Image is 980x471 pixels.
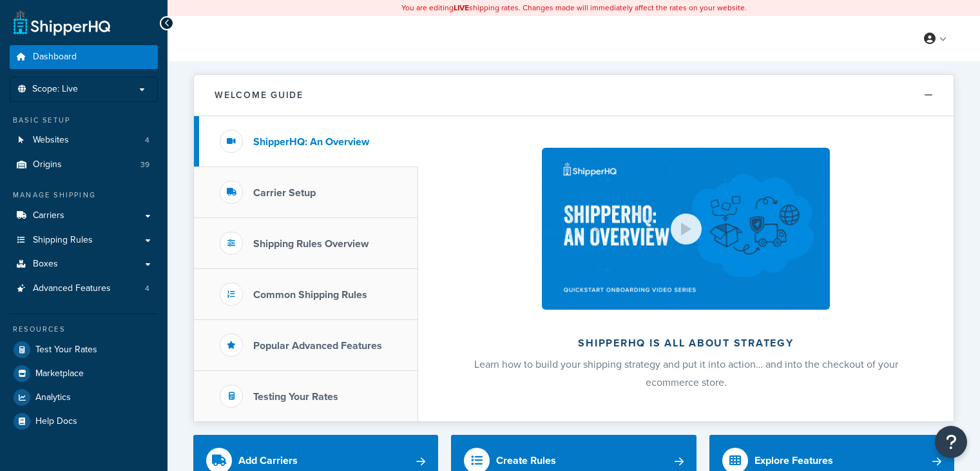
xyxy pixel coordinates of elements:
[33,235,93,246] span: Shipping Rules
[935,426,967,458] button: Open Resource Center
[10,362,158,385] a: Marketplace
[754,452,833,470] div: Explore Features
[253,289,367,301] h3: Common Shipping Rules
[542,148,829,310] img: ShipperHQ is all about strategy
[253,136,369,148] h3: ShipperHQ: An Overview
[33,52,77,63] span: Dashboard
[10,204,158,228] a: Carriers
[215,90,303,100] h2: Welcome Guide
[253,187,316,199] h3: Carrier Setup
[33,159,62,170] span: Origins
[10,252,158,276] a: Boxes
[33,259,58,270] span: Boxes
[10,45,158,69] a: Dashboard
[10,277,158,301] li: Advanced Features
[33,283,111,294] span: Advanced Features
[145,135,149,146] span: 4
[452,337,919,349] h2: ShipperHQ is all about strategy
[10,324,158,335] div: Resources
[10,115,158,126] div: Basic Setup
[253,238,369,250] h3: Shipping Rules Overview
[194,75,954,116] button: Welcome Guide
[10,228,158,252] a: Shipping Rules
[10,153,158,177] a: Origins39
[496,452,556,470] div: Create Rules
[33,210,64,221] span: Carriers
[10,277,158,301] a: Advanced Features4
[10,128,158,152] li: Websites
[32,84,78,95] span: Scope: Live
[10,386,158,409] a: Analytics
[10,190,158,201] div: Manage Shipping
[10,153,158,177] li: Origins
[253,391,338,403] h3: Testing Your Rates
[140,159,149,170] span: 39
[253,340,382,352] h3: Popular Advanced Features
[454,2,469,14] b: LIVE
[145,283,149,294] span: 4
[33,135,69,146] span: Websites
[35,392,71,403] span: Analytics
[35,368,84,379] span: Marketplace
[474,357,898,390] span: Learn how to build your shipping strategy and put it into action… and into the checkout of your e...
[35,345,97,356] span: Test Your Rates
[10,128,158,152] a: Websites4
[238,452,298,470] div: Add Carriers
[10,410,158,433] a: Help Docs
[35,416,77,427] span: Help Docs
[10,338,158,361] a: Test Your Rates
